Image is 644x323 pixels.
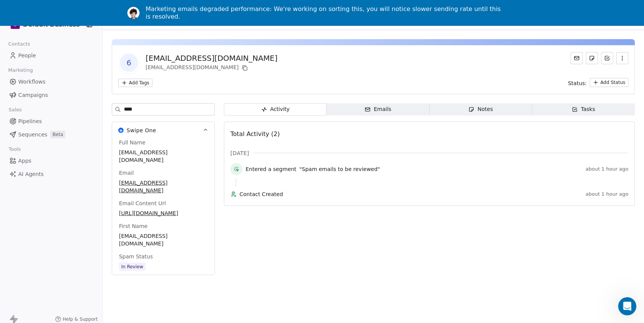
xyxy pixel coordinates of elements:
[117,199,167,207] span: Email Content Url
[230,130,280,138] span: Total Activity (2)
[6,115,96,128] a: Pipelines
[146,63,278,73] div: [EMAIL_ADDRESS][DOMAIN_NAME]
[365,105,391,113] div: Emails
[5,104,25,116] span: Sales
[119,232,208,247] span: [EMAIL_ADDRESS][DOMAIN_NAME]
[118,128,124,133] img: Swipe One
[117,222,149,230] span: First Name
[118,79,152,87] button: Add Tags
[63,316,98,322] span: Help & Support
[572,105,595,113] div: Tasks
[6,89,96,101] a: Campaigns
[246,165,297,173] span: Entered a segment
[18,52,36,60] span: People
[300,165,380,173] span: "Spam emails to be reviewed"
[119,179,208,194] span: [EMAIL_ADDRESS][DOMAIN_NAME]
[6,168,96,180] a: AI Agents
[6,155,96,167] a: Apps
[119,209,208,217] span: [URL][DOMAIN_NAME]
[18,131,47,139] span: Sequences
[590,78,628,87] button: Add Status
[117,253,154,260] span: Spam Status
[112,139,214,275] div: Swipe OneSwipe One
[18,91,48,99] span: Campaigns
[121,263,143,271] div: In Review
[468,105,493,113] div: Notes
[585,191,628,197] span: about 1 hour ago
[119,149,208,164] span: [EMAIL_ADDRESS][DOMAIN_NAME]
[127,7,140,19] img: Profile image for Ram
[5,38,33,50] span: Contacts
[117,169,135,177] span: Email
[5,144,24,155] span: Tools
[127,127,156,134] span: Swipe One
[5,65,36,76] span: Marketing
[585,166,628,172] span: about 1 hour ago
[230,149,249,157] span: [DATE]
[146,53,278,63] div: [EMAIL_ADDRESS][DOMAIN_NAME]
[50,131,65,138] span: Beta
[18,78,46,86] span: Workflows
[6,49,96,62] a: People
[55,316,98,322] a: Help & Support
[120,54,138,72] span: 6
[618,297,636,315] iframe: Intercom live chat
[146,5,504,21] div: Marketing emails degraded performance: We're working on sorting this, you will notice slower send...
[240,190,582,198] span: Contact Created
[117,139,147,146] span: Full Name
[568,79,587,87] span: Status:
[18,117,42,125] span: Pipelines
[18,170,44,178] span: AI Agents
[112,122,214,139] button: Swipe OneSwipe One
[6,128,96,141] a: SequencesBeta
[6,76,96,88] a: Workflows
[18,157,32,165] span: Apps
